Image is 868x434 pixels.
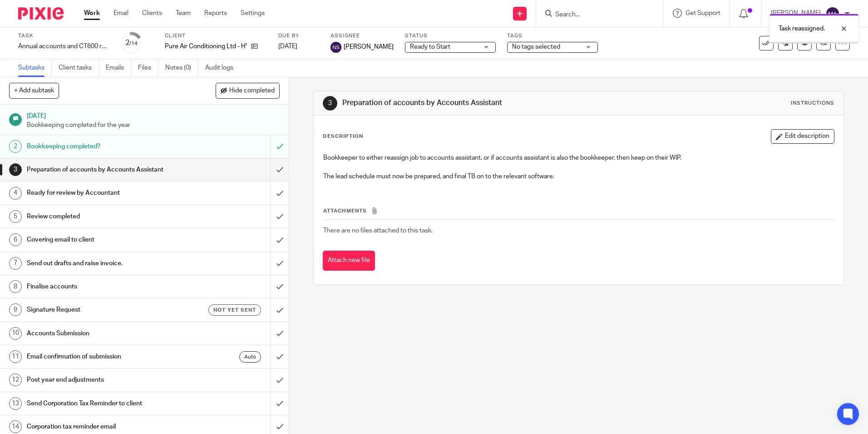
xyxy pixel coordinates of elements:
div: Auto [239,351,261,363]
label: Assignee [330,32,394,40]
div: 8 [9,280,22,293]
p: Bookkeeper to either reassign job to accounts assistant, or if accounts assistant is also the boo... [323,153,833,162]
h1: Accounts Submission [27,327,183,340]
div: 10 [9,327,22,340]
button: + Add subtask [9,83,59,98]
a: Settings [241,9,265,18]
span: [DATE] [278,43,297,50]
a: Client tasks [59,59,99,77]
button: Edit description [771,129,834,144]
a: Emails [106,59,131,77]
a: Team [176,9,191,18]
span: There are no files attached to this task. [323,227,433,234]
a: Email [113,9,128,18]
h1: Send out drafts and raise invoice. [27,257,183,270]
h1: Preparation of accounts by Accounts Assistant [342,98,598,108]
a: Work [84,9,100,18]
div: 13 [9,397,22,410]
label: Due by [278,32,319,40]
h1: Signature Request [27,303,183,317]
a: Clients [142,9,162,18]
img: svg%3E [825,6,840,21]
a: Subtasks [18,59,52,77]
span: Attachments [323,208,367,213]
a: Audit logs [205,59,240,77]
h1: Finalise accounts [27,280,183,293]
button: Hide completed [216,83,280,98]
div: 2 [9,140,22,153]
div: 9 [9,303,22,316]
div: Annual accounts and CT600 return - BOOKKEEPING CLIENTS [18,42,109,51]
label: Task [18,32,109,40]
div: 11 [9,350,22,363]
h1: Post year end adjustments [27,373,183,387]
h1: Review completed [27,210,183,223]
h1: Bookkeeping completed? [27,140,183,153]
h1: Preparation of accounts by Accounts Assistant [27,163,183,177]
small: /14 [129,41,138,46]
span: No tags selected [512,44,560,50]
h1: [DATE] [27,109,280,121]
h1: Send Corporation Tax Reminder to client [27,397,183,410]
p: Bookkeeping completed for the year [27,121,280,130]
h1: Ready for review by Accountant [27,186,183,200]
div: 7 [9,257,22,270]
label: Client [165,32,267,40]
span: Ready to Start [410,44,450,50]
h1: Covering email to client [27,233,183,247]
span: Hide completed [229,87,275,95]
div: 5 [9,210,22,223]
div: 3 [323,96,337,111]
a: Files [138,59,158,77]
h1: Email confirmation of submission [27,350,183,363]
span: Not yet sent [213,306,256,314]
h1: Corporation tax reminder email [27,420,183,434]
label: Status [405,32,496,40]
a: Notes (0) [165,59,198,77]
div: 4 [9,187,22,200]
a: Reports [204,9,227,18]
div: 6 [9,233,22,246]
div: 12 [9,373,22,386]
div: 3 [9,163,22,176]
p: The lead schedule must now be prepared, and final TB on to the relevant software. [323,172,833,181]
div: 14 [9,420,22,433]
p: Description [323,133,363,140]
button: Attach new file [323,251,375,271]
div: 2 [125,38,138,48]
p: Pure Air Conditioning Ltd - HWB [165,42,247,51]
p: Task reassigned. [779,24,825,33]
img: Pixie [18,7,64,20]
div: Instructions [791,100,834,107]
img: svg%3E [330,42,341,53]
span: [PERSON_NAME] [344,42,394,51]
